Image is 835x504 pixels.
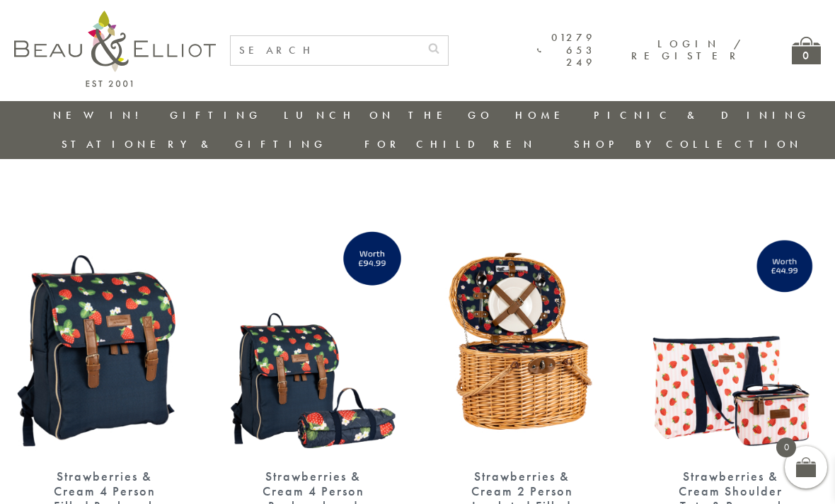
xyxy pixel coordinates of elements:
[53,108,148,122] a: New in!
[640,223,821,455] img: Strawberries & Cream Shoulder Tote & Personal Cool Bag
[231,36,420,65] input: SEARCH
[574,137,802,151] a: Shop by collection
[776,438,796,457] span: 0
[14,11,216,87] img: logo
[364,137,536,151] a: For Children
[62,137,327,151] a: Stationery & Gifting
[631,37,742,63] a: Login / Register
[170,108,262,122] a: Gifting
[284,108,493,122] a: Lunch On The Go
[515,108,572,122] a: Home
[594,108,810,122] a: Picnic & Dining
[223,223,403,455] img: Strawberries & Cream 4 Person Backpack and Picnic Blanket
[432,223,612,455] img: Strawberries & Cream 2 Person Insulated Filled Picnic Basket
[537,32,596,69] a: 01279 653 249
[14,223,195,455] img: Strawberries & Cream 4 Person Filled Backpack Picnic Set
[792,37,821,64] a: 0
